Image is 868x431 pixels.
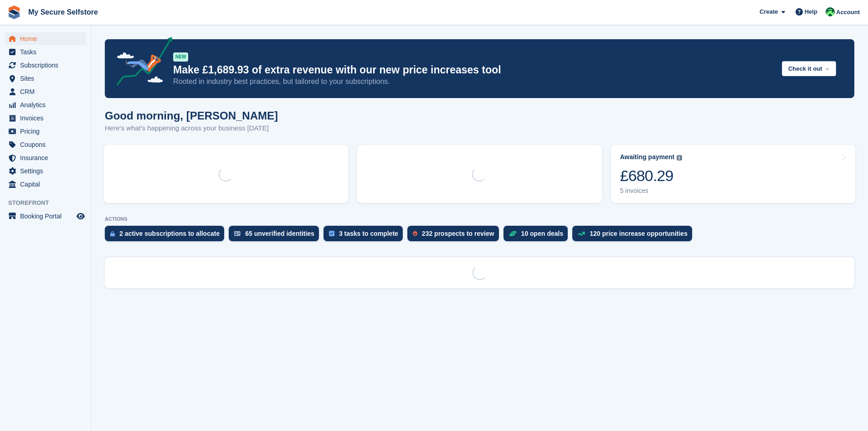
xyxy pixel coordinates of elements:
div: 120 price increase opportunities [590,230,688,237]
a: 232 prospects to review [407,226,503,246]
span: Storefront [8,198,91,208]
a: menu [5,178,86,191]
a: Awaiting payment £680.29 5 invoices [611,145,855,203]
a: 2 active subscriptions to allocate [105,226,229,246]
img: deal-1b604bf984904fb50ccaf53a9ad4b4a5d6e5aea283cecdc64d6e3604feb123c2.svg [509,230,517,237]
img: prospect-51fa495bee0391a8d652442698ab0144808aea92771e9ea1ae160a38d050c398.svg [413,231,417,236]
p: Here's what's happening across your business [DATE] [105,123,278,134]
p: Make £1,689.93 of extra revenue with our new price increases tool [173,63,775,77]
button: Check it out → [782,61,836,76]
a: 120 price increase opportunities [572,226,697,246]
a: My Secure Selfstore [25,5,102,20]
span: Tasks [20,46,75,58]
div: 65 unverified identities [245,230,314,237]
span: Settings [20,165,75,177]
a: menu [5,112,86,125]
img: price_increase_opportunities-93ffe204e8149a01c8c9dc8f82e8f89637d9d84a8eef4429ea346261dce0b2c0.svg [578,232,585,236]
a: menu [5,32,86,45]
div: 5 invoices [620,187,683,195]
img: active_subscription_to_allocate_icon-d502201f5373d7db506a760aba3b589e785aa758c864c3986d89f69b8ff3... [110,231,115,237]
div: 10 open deals [521,230,564,237]
a: menu [5,210,86,223]
span: Analytics [20,99,75,111]
span: Booking Portal [20,210,75,223]
span: Coupons [20,138,75,151]
a: 65 unverified identities [229,226,324,246]
span: Insurance [20,151,75,164]
span: Sites [20,72,75,85]
span: Help [805,7,817,16]
a: menu [5,151,86,164]
a: menu [5,125,86,138]
span: Pricing [20,125,75,138]
a: menu [5,46,86,58]
a: menu [5,85,86,98]
div: 232 prospects to review [422,230,494,237]
div: £680.29 [620,166,683,185]
span: Create [760,7,778,16]
a: Preview store [75,211,86,222]
span: Invoices [20,112,75,125]
a: menu [5,99,86,111]
div: Awaiting payment [620,153,675,161]
a: menu [5,72,86,85]
span: Home [20,32,75,45]
img: price-adjustments-announcement-icon-8257ccfd72463d97f412b2fc003d46551f7dbcb40ab6d574587a9cd5c0d94... [109,37,173,89]
a: menu [5,165,86,177]
img: verify_identity-adf6edd0f0f0b5bbfe63781bf79b02c33cf7c696d77639b501bdc392416b5a36.svg [234,231,241,236]
a: menu [5,138,86,151]
img: Vickie Wedge [826,7,835,16]
span: Account [836,8,860,17]
p: Rooted in industry best practices, but tailored to your subscriptions. [173,77,775,87]
img: task-75834270c22a3079a89374b754ae025e5fb1db73e45f91037f5363f120a921f8.svg [329,231,334,236]
div: NEW [173,52,188,62]
span: Subscriptions [20,59,75,72]
a: menu [5,59,86,72]
a: 3 tasks to complete [324,226,407,246]
div: 2 active subscriptions to allocate [119,230,220,237]
span: Capital [20,178,75,191]
a: 10 open deals [503,226,573,246]
img: icon-info-grey-7440780725fd019a000dd9b08b2336e03edf1995a4989e88bcd33f0948082b44.svg [677,155,682,161]
img: stora-icon-8386f47178a22dfd0bd8f6a31ec36ba5ce8667c1dd55bd0f319d3a0aa187defe.svg [7,5,21,19]
span: CRM [20,85,75,98]
div: 3 tasks to complete [339,230,398,237]
h1: Good morning, [PERSON_NAME] [105,109,278,122]
p: ACTIONS [105,216,854,222]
